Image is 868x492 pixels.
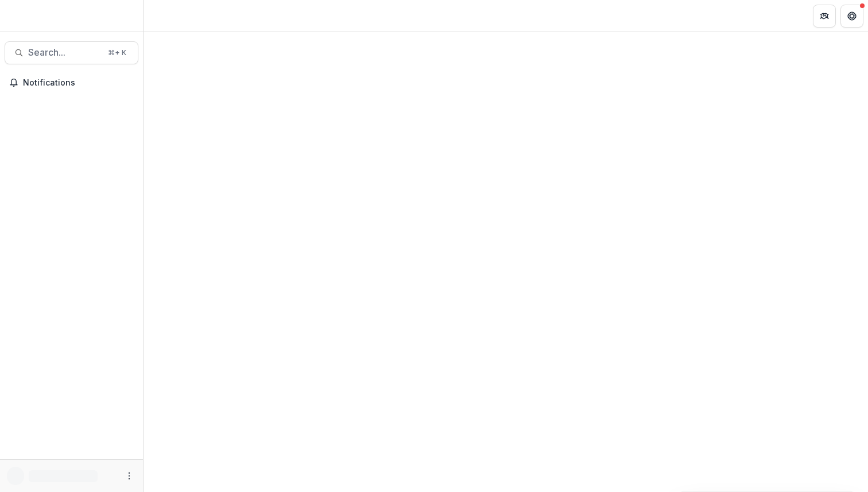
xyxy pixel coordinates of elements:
span: Notifications [23,78,134,88]
nav: breadcrumb [148,7,197,24]
button: Partners [813,5,836,28]
button: More [122,469,136,483]
div: ⌘ + K [106,47,129,59]
span: Search... [28,47,101,58]
button: Search... [5,41,138,64]
button: Get Help [840,5,863,28]
button: Notifications [5,73,138,92]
